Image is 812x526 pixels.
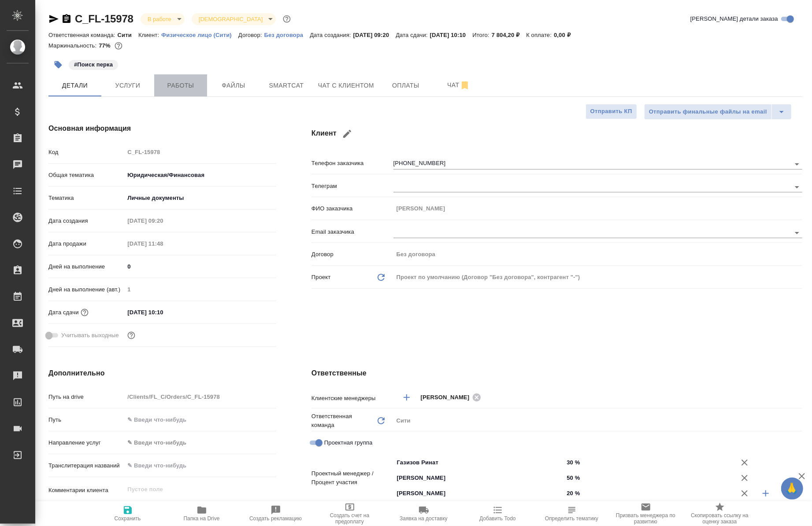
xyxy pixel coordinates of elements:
a: C_FL-15978 [75,13,133,25]
p: Итого: [472,32,491,38]
span: Smartcat [265,80,308,91]
span: Работы [159,80,202,91]
button: Скопировать ссылку на оценку заказа [683,501,757,526]
input: ✎ Введи что-нибудь [564,471,734,484]
span: Файлы [212,80,255,91]
p: Физическое лицо (Сити) [161,32,238,38]
div: split button [644,104,792,120]
p: Ответственная команда: [48,32,118,38]
p: Комментарии клиента [48,486,124,495]
span: Чат с клиентом [318,80,374,91]
button: Добавить Todo [461,501,535,526]
button: Open [559,493,560,494]
p: Дата сдачи: [396,32,430,38]
p: Проектный менеджер / Процент участия [311,469,393,487]
p: Сити [118,32,138,38]
button: Выбери, если сб и вс нужно считать рабочими днями для выполнения заказа. [126,330,137,341]
p: Договор [311,250,393,259]
button: 🙏 [781,478,803,500]
button: [DEMOGRAPHIC_DATA] [196,15,265,23]
button: Добавить тэг [48,55,68,74]
span: Заявка на доставку [400,515,447,522]
span: Призвать менеджера по развитию [614,512,678,525]
input: ✎ Введи что-нибудь [124,260,276,273]
span: Чат [438,80,480,91]
a: Без договора [264,31,310,38]
input: Пустое поле [124,283,276,296]
button: Скопировать ссылку [61,14,72,24]
span: [PERSON_NAME] [421,393,475,402]
p: Маржинальность: [48,42,99,49]
h4: Основная информация [48,123,276,134]
input: Пустое поле [124,146,276,158]
span: Поиск перка [68,60,119,68]
span: Учитывать выходные [61,331,119,340]
span: Услуги [107,80,149,91]
div: В работе [141,13,185,25]
span: Папка на Drive [184,515,220,522]
p: Проект [311,273,331,282]
p: Телефон заказчика [311,159,393,168]
button: Open [791,158,803,170]
button: Папка на Drive [165,501,239,526]
button: Создать счет на предоплату [313,501,387,526]
span: Отправить КП [590,107,632,117]
p: 77% [99,42,112,49]
p: Без договора [264,32,310,38]
p: Клиент: [138,32,161,38]
svg: Отписаться [460,80,470,91]
p: Дней на выполнение [48,262,124,271]
input: Пустое поле [393,248,802,261]
div: Юридическая/Финансовая [124,168,276,183]
button: Доп статусы указывают на важность/срочность заказа [281,13,293,25]
p: Направление услуг [48,438,124,447]
div: Личные документы [124,191,276,206]
div: ✎ Введи что-нибудь [124,435,276,450]
button: Призвать менеджера по развитию [609,501,683,526]
button: Если добавить услуги и заполнить их объемом, то дата рассчитается автоматически [79,307,90,318]
button: Добавить менеджера [396,387,417,408]
span: Добавить Todo [479,515,515,522]
p: Клиентские менеджеры [311,394,393,403]
button: Open [797,397,799,398]
button: Скопировать ссылку для ЯМессенджера [48,14,59,24]
p: Договор: [238,32,264,38]
p: Дата сдачи [48,308,79,317]
span: Детали [54,80,96,91]
p: [DATE] 10:10 [430,32,473,38]
p: Путь на drive [48,393,124,401]
p: Общая тематика [48,171,124,180]
p: Дата создания [48,217,124,225]
span: Отправить финальные файлы на email [649,107,767,117]
div: В работе [192,13,276,25]
span: Создать счет на предоплату [318,512,382,525]
button: 1521.64 RUB; [113,40,124,51]
span: Создать рекламацию [249,515,302,522]
p: Ответственная команда [311,412,376,430]
p: Путь [48,416,124,424]
div: Сити [393,413,802,428]
p: Тематика [48,194,124,202]
span: Определить тематику [545,515,598,522]
p: Транслитерация названий [48,461,124,470]
button: Отправить КП [586,104,637,119]
button: Отправить финальные файлы на email [644,104,772,120]
p: Дней на выполнение (авт.) [48,285,124,294]
button: Определить тематику [535,501,609,526]
button: Сохранить [91,501,165,526]
p: Код [48,148,124,157]
input: ✎ Введи что-нибудь [124,306,201,319]
button: Open [559,477,560,479]
span: Сохранить [115,515,141,522]
input: ✎ Введи что-нибудь [124,459,276,472]
input: ✎ Введи что-нибудь [124,413,276,426]
p: 7 804,20 ₽ [492,32,527,38]
span: 🙏 [785,479,800,498]
button: Заявка на доставку [387,501,461,526]
p: [DATE] 09:20 [353,32,396,38]
button: Создать рекламацию [239,501,313,526]
input: Пустое поле [393,202,802,215]
button: В работе [145,15,174,23]
h4: Ответственные [311,368,802,379]
a: Физическое лицо (Сити) [161,31,238,38]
